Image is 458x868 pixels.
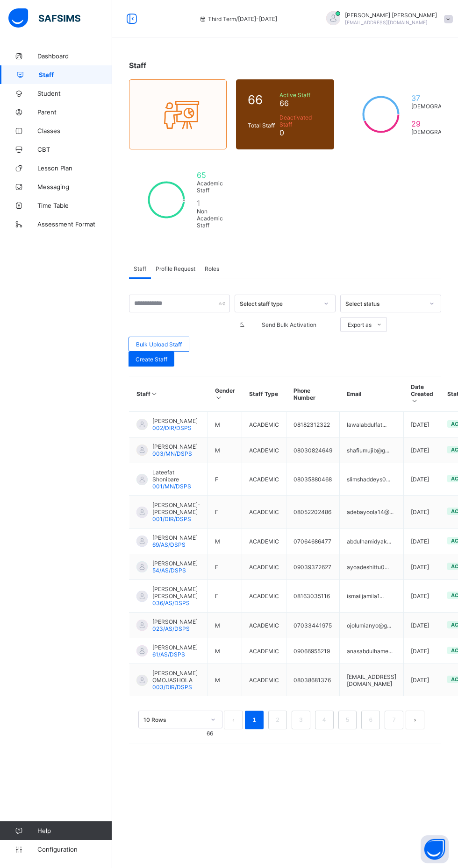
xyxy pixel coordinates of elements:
li: 1 [245,711,264,729]
th: Gender [208,376,242,412]
span: 001/MN/DSPS [152,483,191,490]
span: [PERSON_NAME] [PERSON_NAME] [345,12,437,19]
li: 4 [315,711,334,729]
td: 08182312322 [286,412,340,438]
td: M [208,664,242,697]
a: 6 [366,714,375,726]
span: 0 [279,128,322,137]
span: 003/MN/DSPS [152,450,192,457]
span: Academic Staff [197,180,223,194]
li: 7 [385,711,403,729]
td: M [208,412,242,438]
span: Create Staff [136,356,167,363]
td: slimshaddeys0... [340,463,404,496]
td: lawalabdulfat... [340,412,404,438]
i: Sort in Ascending Order [215,394,223,401]
td: M [208,438,242,463]
a: 4 [320,714,329,726]
span: Staff [134,265,146,272]
span: 66 [248,92,275,107]
td: F [208,580,242,613]
td: ACADEMIC [242,412,286,438]
span: [PERSON_NAME] [152,618,198,625]
span: Student [37,90,112,97]
td: [DATE] [404,664,440,697]
i: Sort in Ascending Order [150,390,158,397]
span: Bulk Upload Staff [136,341,182,348]
td: 08038681376 [286,664,340,697]
span: Classes [37,127,112,134]
td: ACADEMIC [242,463,286,496]
td: ACADEMIC [242,496,286,529]
th: Staff [129,376,208,412]
td: ojolumianyo@g... [340,613,404,638]
div: 10 Rows [143,716,205,723]
td: [DATE] [404,580,440,613]
span: [PERSON_NAME] [152,443,198,450]
td: ACADEMIC [242,438,286,463]
th: Staff Type [242,376,286,412]
span: [PERSON_NAME] OMOJASHOLA [152,670,200,684]
button: Open asap [421,835,449,863]
li: 下一页 [406,711,424,729]
span: 1 [197,198,223,208]
span: 036/AS/DSPS [152,600,190,607]
td: [DATE] [404,554,440,580]
span: 003/DIR/DSPS [152,684,192,691]
span: Lesson Plan [37,164,112,172]
td: [DATE] [404,529,440,554]
a: 5 [343,714,352,726]
span: Dashboard [37,52,112,60]
a: 7 [390,714,399,726]
td: 09039372627 [286,554,340,580]
span: Assessment Format [37,220,112,228]
span: Non Academic Staff [197,208,223,229]
span: 69/AS/DSPS [152,541,186,548]
li: 上一页 [224,711,243,729]
td: abdulhamidyak... [340,529,404,554]
td: ACADEMIC [242,664,286,697]
span: Staff [39,71,112,78]
span: [PERSON_NAME] [152,560,198,567]
span: Active Staff [279,92,322,99]
img: safsims [8,8,80,28]
span: Profile Request [156,265,195,272]
th: Date Created [404,376,440,412]
span: 023/AS/DSPS [152,625,190,632]
th: Email [340,376,404,412]
a: 2 [273,714,282,726]
span: [PERSON_NAME] [152,534,198,541]
span: Time Table [37,202,112,209]
td: [DATE] [404,438,440,463]
span: Export as [348,321,372,328]
a: 1 [250,714,259,726]
span: 54/AS/DSPS [152,567,186,574]
i: Sort in Ascending Order [411,397,419,404]
span: [PERSON_NAME] [152,417,198,424]
span: [PERSON_NAME] [PERSON_NAME] [152,586,200,600]
li: 5 [338,711,357,729]
td: ACADEMIC [242,554,286,580]
span: Help [37,827,112,834]
span: 66 [279,99,322,108]
td: M [208,529,242,554]
div: Select staff type [240,300,318,307]
td: F [208,463,242,496]
span: 65 [197,170,223,180]
td: adebayoola14@... [340,496,404,529]
div: Select status [345,300,424,307]
td: F [208,496,242,529]
td: M [208,613,242,638]
span: CBT [37,146,112,153]
td: [DATE] [404,412,440,438]
td: [DATE] [404,613,440,638]
td: [EMAIL_ADDRESS][DOMAIN_NAME] [340,664,404,697]
td: F [208,554,242,580]
span: Send Bulk Activation [250,321,329,328]
span: Lateefat Shonibare [152,469,200,483]
td: ismailjamila1... [340,580,404,613]
span: Staff [129,61,146,70]
td: 07033441975 [286,613,340,638]
td: ACADEMIC [242,529,286,554]
span: [EMAIL_ADDRESS][DOMAIN_NAME] [345,20,428,25]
